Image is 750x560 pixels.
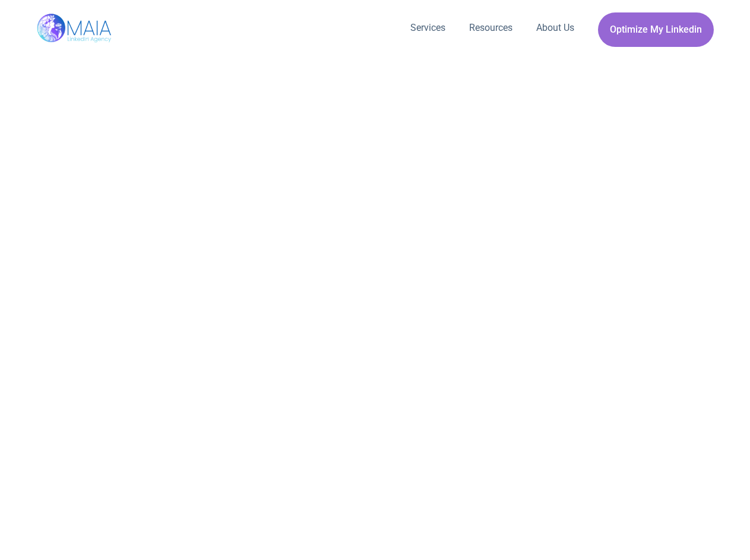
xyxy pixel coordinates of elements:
[610,18,702,41] span: Optimize My Linkedin
[598,12,714,47] a: Optimize My Linkedin
[398,12,457,43] a: Services
[398,12,586,43] nav: Menu
[457,12,524,43] a: Resources
[524,12,586,43] a: About Us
